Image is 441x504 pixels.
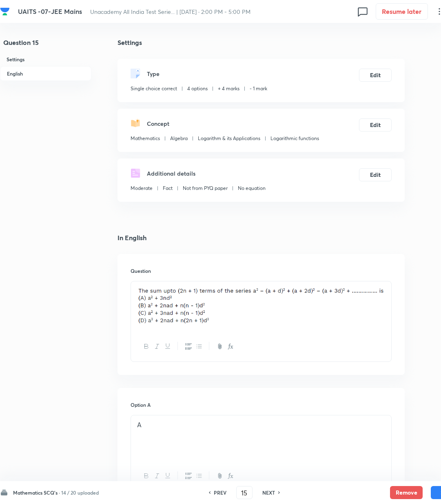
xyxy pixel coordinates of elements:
p: Logarithmic functions [270,135,319,142]
h4: Settings [117,39,405,46]
p: A [137,420,385,430]
h6: PREV [214,489,226,496]
p: Single choice correct [131,85,177,92]
p: Algebra [170,135,188,142]
p: Moderate [131,185,153,192]
h6: Mathematics SCQ's · [13,489,60,496]
h6: Question [131,267,392,274]
h6: NEXT [262,489,275,496]
h6: 14 / 20 uploaded [61,489,99,496]
span: Unacademy All India Test Serie... | [DATE] · 2:00 PM - 5:00 PM [90,8,250,16]
img: questionConcept.svg [131,118,140,128]
h5: Concept [147,119,169,128]
button: Resume later [376,3,428,20]
p: No equation [238,185,266,192]
p: 4 options [187,85,208,92]
p: - 1 mark [250,85,267,92]
p: + 4 marks [218,85,239,92]
p: Mathematics [131,135,160,142]
p: Logarithm & its Applications [198,135,260,142]
img: questionType.svg [131,69,140,78]
button: Edit [359,118,392,132]
button: Remove [390,486,423,499]
img: 08-10-25-08:17:32-AM [137,286,385,324]
h6: Option A [131,401,392,408]
button: Edit [359,69,392,82]
p: Not from PYQ paper [183,185,228,192]
span: UAITS -07-JEE Mains [18,7,82,16]
img: questionDetails.svg [131,168,140,178]
h4: In English [117,234,405,241]
p: Fact [163,185,173,192]
h5: Type [147,69,160,78]
button: Edit [359,168,392,181]
h5: Additional details [147,169,195,178]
